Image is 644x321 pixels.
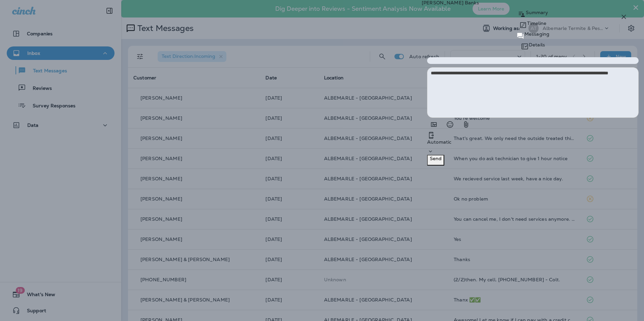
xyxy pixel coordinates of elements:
p: Details [529,42,545,47]
button: Send [427,155,444,166]
p: Summary [526,10,548,15]
button: Select an emoji [443,118,457,131]
p: Timeline [527,21,546,26]
p: Send [430,156,442,161]
p: Automatic [427,139,639,145]
p: Messaging [524,31,549,37]
button: Add in a premade template [427,118,441,131]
